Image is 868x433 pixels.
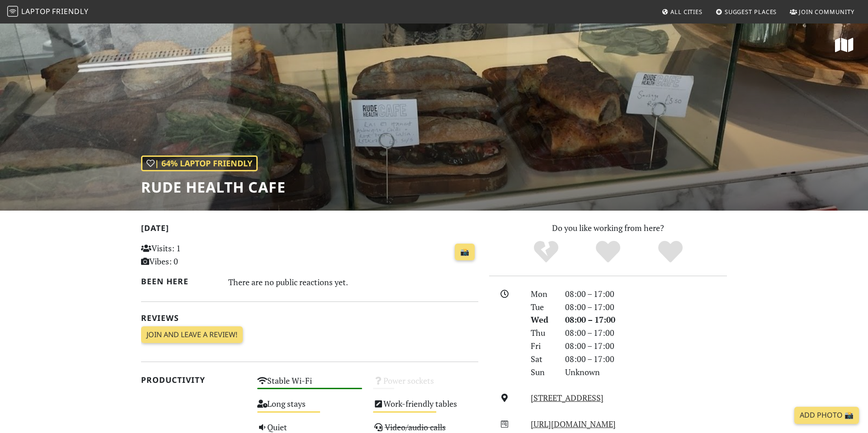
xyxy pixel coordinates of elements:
h2: Reviews [141,313,478,323]
span: Friendly [52,6,88,16]
div: Sat [525,353,560,366]
h2: Productivity [141,375,246,385]
div: Stable Wi-Fi [252,373,368,396]
div: Fri [525,339,560,353]
div: 08:00 – 17:00 [560,339,732,353]
div: 08:00 – 17:00 [560,313,732,326]
span: Laptop [21,6,51,16]
a: [URL][DOMAIN_NAME] [531,419,616,429]
a: 📸 [455,244,475,261]
div: Yes [577,240,639,264]
div: Work-friendly tables [368,396,484,419]
div: 08:00 – 17:00 [560,326,732,339]
a: All Cities [658,4,706,20]
img: LaptopFriendly [7,6,18,17]
div: Wed [525,313,560,326]
h2: Been here [141,277,217,286]
a: Suggest Places [712,4,781,20]
div: | 64% Laptop Friendly [141,155,258,171]
div: Long stays [252,396,368,419]
div: 08:00 – 17:00 [560,301,732,314]
div: There are no public reactions yet. [228,275,479,289]
a: [STREET_ADDRESS] [531,392,604,403]
div: Tue [525,301,560,314]
div: Definitely! [639,240,702,264]
div: Power sockets [368,373,484,396]
a: Add Photo 📸 [794,407,859,424]
p: Do you like working from here? [489,221,727,235]
div: Thu [525,326,560,339]
p: Visits: 1 Vibes: 0 [141,242,246,268]
div: No [515,240,577,264]
span: Join Community [799,8,854,16]
a: LaptopFriendly LaptopFriendly [7,4,89,20]
div: Mon [525,287,560,301]
h2: [DATE] [141,223,478,236]
div: Sun [525,366,560,379]
div: 08:00 – 17:00 [560,353,732,366]
span: Suggest Places [725,8,777,16]
div: 08:00 – 17:00 [560,287,732,301]
span: All Cities [670,8,703,16]
a: Join Community [786,4,858,20]
h1: Rude Health Cafe [141,179,286,196]
s: Video/audio calls [385,422,446,433]
a: Join and leave a review! [141,326,243,344]
div: Unknown [560,366,732,379]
